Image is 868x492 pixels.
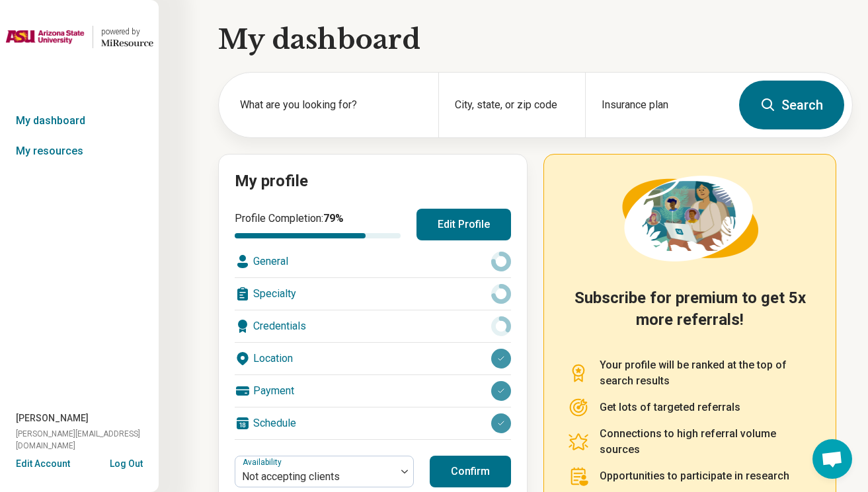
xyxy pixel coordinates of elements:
[600,468,789,484] p: Opportunities to participate in research
[235,375,511,407] div: Payment
[16,428,159,452] span: [PERSON_NAME][EMAIL_ADDRESS][DOMAIN_NAME]
[568,287,812,341] h2: Subscribe for premium to get 5x more referrals!
[110,457,143,468] button: Log Out
[323,212,344,225] span: 79 %
[430,456,511,487] button: Confirm
[240,97,422,113] label: What are you looking for?
[235,211,401,238] div: Profile Completion:
[600,400,740,415] p: Get lots of targeted referrals
[235,310,511,342] div: Credentials
[243,458,284,467] label: Availability
[235,246,511,277] div: General
[235,407,511,439] div: Schedule
[5,21,85,53] img: Arizona State University
[235,278,511,310] div: Specialty
[600,357,812,389] p: Your profile will be ranked at the top of search results
[16,411,89,425] span: [PERSON_NAME]
[218,21,853,58] h1: My dashboard
[600,426,812,458] p: Connections to high referral volume sources
[235,170,511,193] h2: My profile
[16,457,70,471] button: Edit Account
[416,209,511,240] button: Edit Profile
[235,343,511,374] div: Location
[5,21,153,53] a: Arizona State Universitypowered by
[101,26,153,38] div: powered by
[812,439,852,479] div: Open chat
[739,81,844,129] button: Search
